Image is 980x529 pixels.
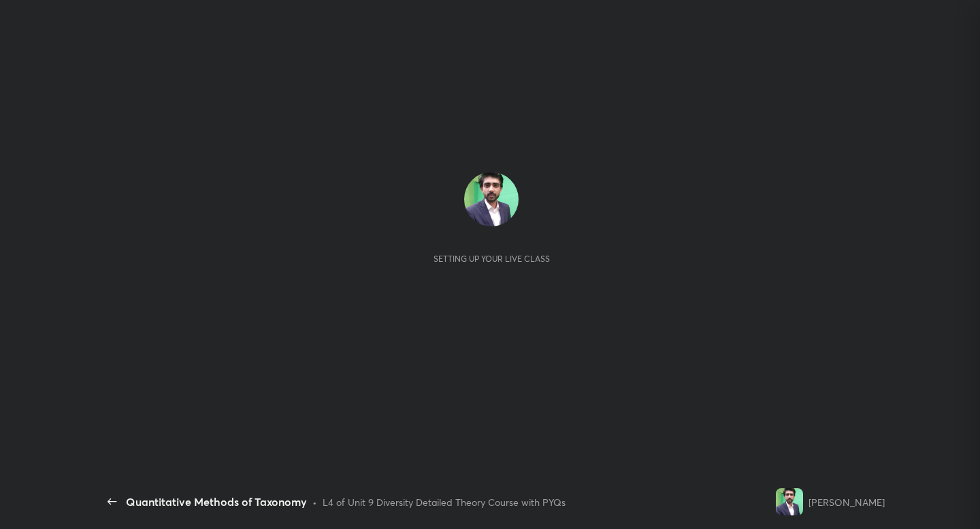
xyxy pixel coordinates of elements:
[776,488,803,515] img: d08d8ff8258545f9822ac8fffd9437ff.jpg
[808,495,885,509] div: [PERSON_NAME]
[126,494,307,510] div: Quantitative Methods of Taxonomy
[323,495,566,509] div: L4 of Unit 9 Diversity Detailed Theory Course with PYQs
[464,172,519,226] img: d08d8ff8258545f9822ac8fffd9437ff.jpg
[312,495,317,509] div: •
[434,254,550,264] div: Setting up your live class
